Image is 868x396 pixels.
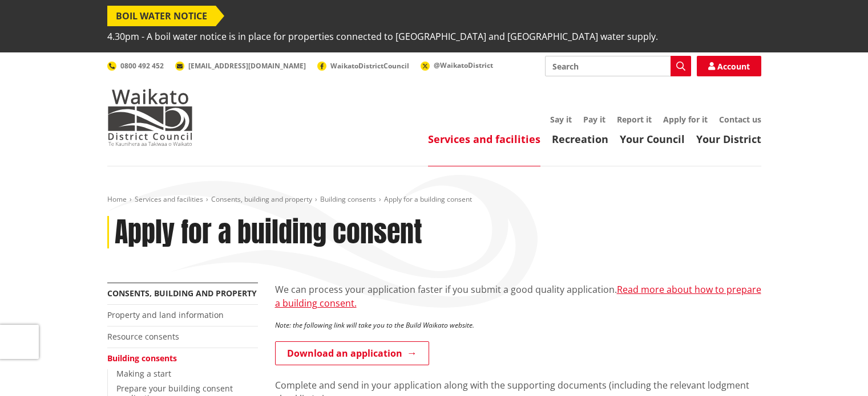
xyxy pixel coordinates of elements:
[107,89,193,146] img: Waikato District Council - Te Kaunihera aa Takiwaa o Waikato
[135,194,203,204] a: Services and facilities
[275,283,761,310] p: We can process your application faster if you submit a good quality application.
[275,341,429,365] a: Download an application
[107,309,224,320] a: Property and land information
[317,61,409,71] a: WaikatoDistrictCouncil
[107,288,257,299] a: Consents, building and property
[275,320,474,330] em: Note: the following link will take you to the Build Waikato website.
[107,195,761,205] nav: breadcrumb
[116,368,171,379] a: Making a start
[583,114,605,125] a: Pay it
[428,132,540,146] a: Services and facilities
[120,61,164,71] span: 0800 492 452
[384,194,472,204] span: Apply for a building consent
[275,283,761,309] a: Read more about how to prepare a building consent.
[552,132,608,146] a: Recreation
[663,114,708,125] a: Apply for it
[115,216,422,249] h1: Apply for a building consent
[107,61,164,71] a: 0800 492 452
[175,61,306,71] a: [EMAIL_ADDRESS][DOMAIN_NAME]
[107,6,216,26] span: BOIL WATER NOTICE
[320,194,376,204] a: Building consents
[617,114,652,125] a: Report it
[188,61,306,71] span: [EMAIL_ADDRESS][DOMAIN_NAME]
[696,132,761,146] a: Your District
[434,60,493,70] span: @WaikatoDistrict
[719,114,761,125] a: Contact us
[211,194,312,204] a: Consents, building and property
[107,26,658,47] span: 4.30pm - A boil water notice is in place for properties connected to [GEOGRAPHIC_DATA] and [GEOGR...
[107,331,179,342] a: Resource consents
[545,56,691,76] input: Search input
[620,132,685,146] a: Your Council
[697,56,761,76] a: Account
[107,194,127,204] a: Home
[421,60,493,70] a: @WaikatoDistrict
[330,61,409,71] span: WaikatoDistrictCouncil
[550,114,572,125] a: Say it
[107,353,177,364] a: Building consents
